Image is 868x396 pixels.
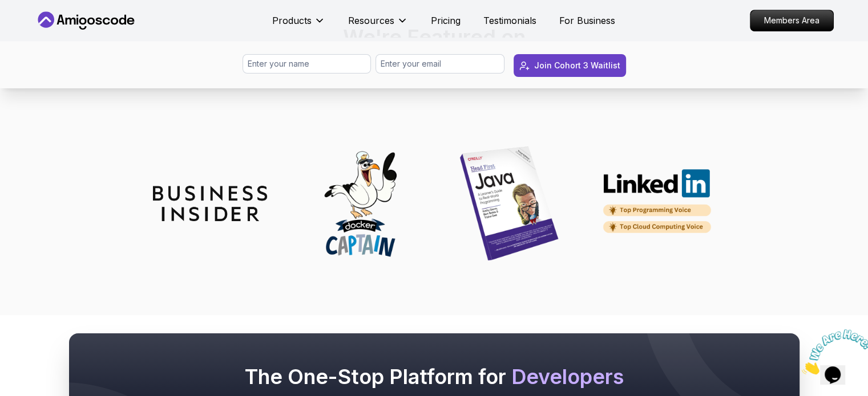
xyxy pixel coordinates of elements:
div: Join Cohort 3 Waitlist [534,60,620,71]
a: Testimonials [483,14,536,27]
input: Enter your email [376,54,504,74]
a: Members Area [750,10,834,31]
button: Resources [348,14,408,36]
img: partner_linkedin [601,169,716,239]
a: For Business [559,14,615,27]
button: Products [272,14,325,36]
img: Chat attention grabber [5,5,75,50]
iframe: chat widget [797,325,868,379]
p: Products [272,14,312,27]
h2: The One-Stop Platform for [243,365,626,388]
button: Join Cohort 3 Waitlist [514,54,626,77]
p: Resources [348,14,394,27]
img: partner_insider [153,186,267,221]
img: partner_docker [302,146,417,260]
span: Developers [511,364,624,389]
a: Pricing [431,14,461,27]
img: partner_java [452,146,566,260]
p: Members Area [750,10,833,31]
input: Enter your name [243,54,372,74]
